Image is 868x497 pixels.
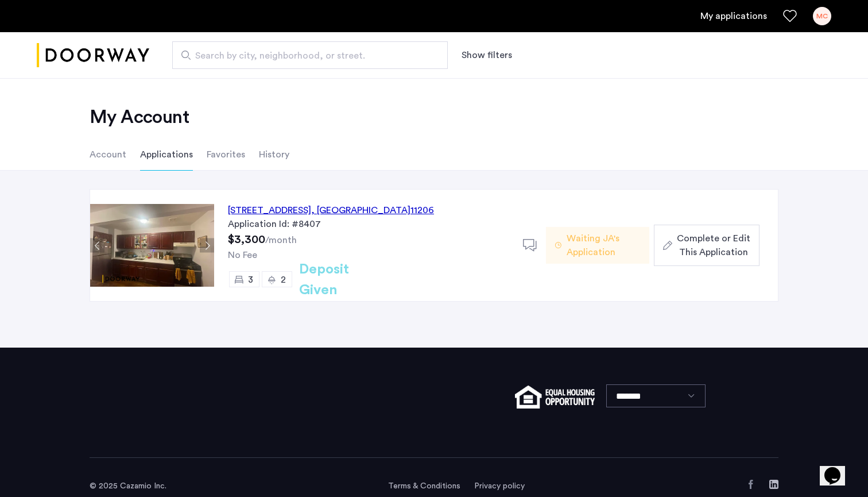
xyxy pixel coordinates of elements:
span: 2 [281,275,286,284]
sub: /month [265,236,297,245]
div: Application Id: #8407 [228,217,509,231]
span: , [GEOGRAPHIC_DATA] [311,206,410,215]
a: Privacy policy [474,480,525,492]
h2: My Account [90,106,778,129]
a: My application [700,9,767,23]
div: MC [813,7,831,25]
span: Search by city, neighborhood, or street. [195,49,416,63]
img: logo [37,34,149,77]
a: Terms and conditions [388,480,460,492]
li: Account [90,138,126,171]
span: $3,300 [228,234,265,245]
img: Apartment photo [90,204,214,287]
iframe: chat widget [820,451,857,486]
a: Cazamio logo [37,34,149,77]
button: Next apartment [200,238,214,253]
select: Language select [606,384,706,407]
a: LinkedIn [769,480,778,489]
li: Favorites [207,138,245,171]
img: equal-housing.png [515,386,595,409]
button: Previous apartment [90,238,104,253]
h2: Deposit Given [299,259,390,300]
li: History [259,138,289,171]
li: Applications [140,138,193,171]
span: © 2025 Cazamio Inc. [90,482,166,490]
span: 3 [248,275,253,284]
div: [STREET_ADDRESS] 11206 [228,203,434,217]
span: Waiting JA's Application [567,232,640,259]
a: Favorites [783,9,797,23]
span: No Fee [228,251,257,260]
a: Facebook [746,480,755,489]
button: button [654,225,759,266]
span: Complete or Edit This Application [677,232,750,259]
button: Show or hide filters [462,48,512,62]
input: Apartment Search [172,41,448,69]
